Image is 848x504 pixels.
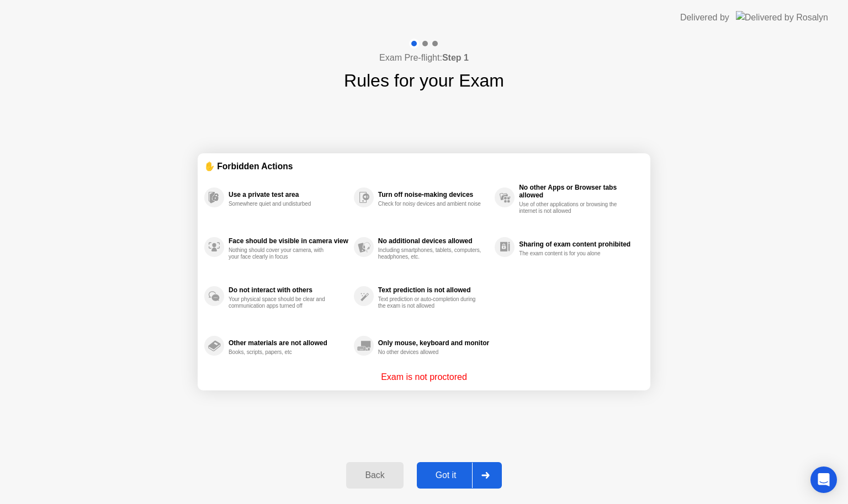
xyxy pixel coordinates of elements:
[378,349,483,356] div: No other devices allowed
[381,371,467,384] p: Exam is not proctored
[344,67,504,94] h1: Rules for your Exam
[229,191,348,199] div: Use a private test area
[378,237,489,245] div: No additional devices allowed
[680,11,729,24] div: Delivered by
[229,296,333,309] div: Your physical space should be clear and communication apps turned off
[519,201,623,215] div: Use of other applications or browsing the internet is not allowed
[519,250,623,257] div: The exam content is for you alone
[519,184,638,199] div: No other Apps or Browser tabs allowed
[229,349,333,356] div: Books, scripts, papers, etc
[378,201,483,207] div: Check for noisy devices and ambient noise
[204,160,644,173] div: ✋ Forbidden Actions
[229,247,333,260] div: Nothing should cover your camera, with your face clearly in focus
[378,247,483,260] div: Including smartphones, tablets, computers, headphones, etc.
[810,467,837,493] div: Open Intercom Messenger
[229,339,348,347] div: Other materials are not allowed
[378,191,489,199] div: Turn off noise-making devices
[417,462,502,489] button: Got it
[229,286,348,294] div: Do not interact with others
[378,286,489,294] div: Text prediction is not allowed
[736,11,828,24] img: Delivered by Rosalyn
[420,470,472,480] div: Got it
[379,51,469,65] h4: Exam Pre-flight:
[378,339,489,347] div: Only mouse, keyboard and monitor
[378,296,483,309] div: Text prediction or auto-completion during the exam is not allowed
[229,201,333,207] div: Somewhere quiet and undisturbed
[346,462,403,489] button: Back
[349,470,400,480] div: Back
[442,53,469,62] b: Step 1
[229,237,348,245] div: Face should be visible in camera view
[519,240,638,248] div: Sharing of exam content prohibited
